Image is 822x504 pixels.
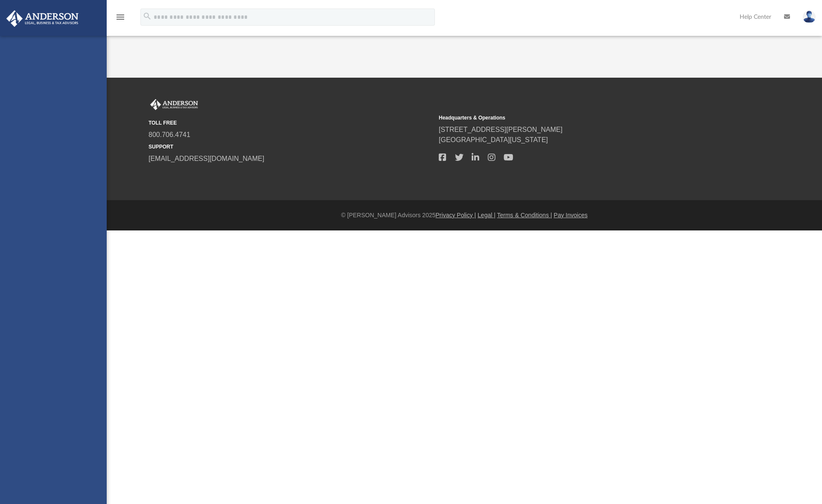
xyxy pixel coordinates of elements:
[497,212,552,218] a: Terms & Conditions |
[4,10,81,27] img: Anderson Advisors Platinum Portal
[436,212,476,218] a: Privacy Policy |
[803,11,816,23] img: User Pic
[149,155,264,162] a: [EMAIL_ADDRESS][DOMAIN_NAME]
[149,99,200,110] img: Anderson Advisors Platinum Portal
[439,136,548,143] a: [GEOGRAPHIC_DATA][US_STATE]
[478,212,496,218] a: Legal |
[439,114,723,122] small: Headquarters & Operations
[143,12,152,21] i: search
[107,211,822,220] div: © [PERSON_NAME] Advisors 2025
[115,16,125,22] a: menu
[149,143,433,151] small: SUPPORT
[554,212,587,218] a: Pay Invoices
[115,12,125,22] i: menu
[149,119,433,127] small: TOLL FREE
[439,126,563,133] a: [STREET_ADDRESS][PERSON_NAME]
[149,131,190,138] a: 800.706.4741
